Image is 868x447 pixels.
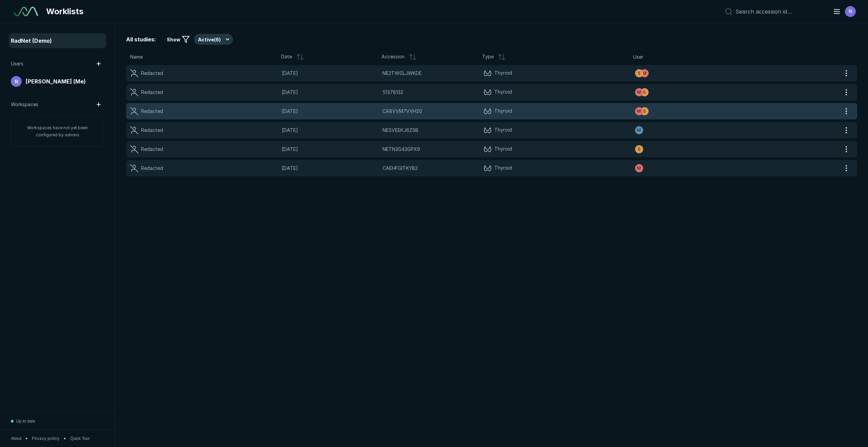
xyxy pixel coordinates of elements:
[382,108,422,115] span: CA8VVM7VVH20
[635,69,643,77] div: avatar-name
[167,36,180,43] span: Show
[382,127,418,134] span: NESVEEKJ6ZSB
[494,164,512,172] span: Thyroid
[26,77,86,85] span: [PERSON_NAME] (Me)
[494,69,512,77] span: Thyroid
[32,435,60,442] a: Privacy policy
[9,34,105,47] a: RadNet (Demo)
[282,70,379,77] span: [DATE]
[637,108,641,114] span: M
[637,127,641,133] span: M
[126,84,841,100] a: Redacted[DATE]51378132Thyroidavatar-nameavatar-name
[382,164,418,172] span: CAEHFGITKYB2
[46,5,83,18] span: Worklists
[635,88,643,96] div: avatar-name
[16,418,35,424] span: Up to date
[381,53,405,61] span: Accession
[735,8,825,15] input: Search accession id…
[141,108,163,115] div: Redacted
[282,164,379,172] span: [DATE]
[11,60,23,67] span: Users
[638,146,640,152] span: S
[126,141,841,157] a: Redacted[DATE]NETN3G43GPX9Thyroidavatar-name
[640,88,649,96] div: avatar-name
[141,89,163,96] div: Redacted
[126,122,841,138] a: Redacted[DATE]NESVEEKJ6ZSBThyroidavatar-name
[11,435,21,442] button: About
[635,126,643,134] div: avatar-name
[64,435,66,442] span: •
[829,5,857,18] button: avatar-name
[849,8,852,15] span: N
[633,53,643,61] span: User
[281,53,292,61] span: Date
[282,145,379,153] span: [DATE]
[640,107,649,115] div: avatar-name
[382,70,422,77] span: NE2TWGLJWKDE
[640,69,649,77] div: avatar-name
[11,76,22,87] div: avatar-name
[11,101,38,108] span: Workspaces
[643,89,646,95] span: S
[845,6,856,17] div: avatar-name
[130,53,143,61] span: Name
[494,107,512,115] span: Thyroid
[141,164,163,172] div: Redacted
[126,160,841,176] a: Redacted[DATE]CAEHFGITKYB2Thyroidavatar-name
[638,70,640,76] span: S
[494,126,512,134] span: Thyroid
[637,89,641,95] span: M
[494,88,512,96] span: Thyroid
[15,78,18,85] span: N
[282,89,379,96] span: [DATE]
[635,107,643,115] div: avatar-name
[194,34,233,45] button: Active(6)
[637,165,641,171] span: M
[382,89,403,96] span: 51378132
[643,70,646,76] span: M
[70,435,90,442] button: Quick Tour
[482,53,494,61] span: Type
[635,164,643,172] div: avatar-name
[282,127,379,134] span: [DATE]
[494,145,512,153] span: Thyroid
[11,413,35,430] button: Up to date
[141,127,163,134] div: Redacted
[126,65,841,81] a: Redacted[DATE]NE2TWGLJWKDEThyroidavatar-nameavatar-name
[282,108,379,115] span: [DATE]
[126,103,841,119] a: Redacted[DATE]CA8VVM7VVH20Thyroidavatar-nameavatar-name
[382,145,420,153] span: NETN3G43GPX9
[643,108,646,114] span: S
[11,37,52,45] span: RadNet (Demo)
[141,145,163,153] div: Redacted
[14,7,38,16] img: See-Mode Logo
[11,4,41,19] a: See-Mode Logo
[27,125,88,137] span: Workspaces have not yet been configured by admins
[126,35,156,43] span: All studies:
[25,435,28,442] span: •
[9,75,105,88] a: avatar-name[PERSON_NAME] (Me)
[635,145,643,153] div: avatar-name
[141,70,163,77] div: Redacted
